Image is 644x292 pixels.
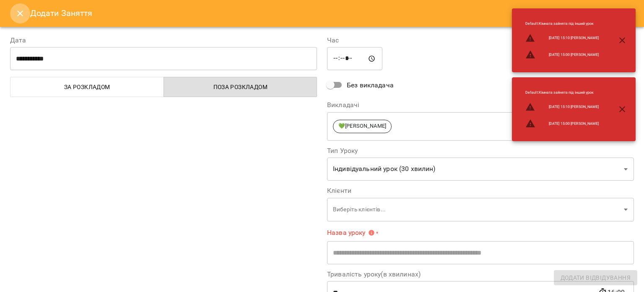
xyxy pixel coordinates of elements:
label: Викладачі [327,102,634,108]
label: Клієнти [327,187,634,194]
li: Default : Кімната зайнята під інший урок [519,87,605,99]
li: [DATE] 15:10 [PERSON_NAME] [519,99,605,116]
span: За розкладом [16,82,159,92]
label: Тип Уроку [327,147,634,154]
h6: Додати Заняття [30,7,634,20]
p: Виберіть клієнтів... [333,205,621,214]
button: Close [10,3,30,24]
label: Дата [10,37,317,44]
li: [DATE] 15:00 [PERSON_NAME] [519,46,605,63]
span: Без викладача [347,80,394,90]
div: 💚[PERSON_NAME] [327,112,634,141]
svg: Вкажіть назву уроку або виберіть клієнтів [368,229,375,236]
li: [DATE] 15:00 [PERSON_NAME] [519,115,605,132]
button: Поза розкладом [164,77,317,97]
div: Виберіть клієнтів... [327,197,634,221]
button: За розкладом [10,77,164,97]
div: Індивідуальний урок (30 хвилин) [327,158,634,181]
li: Default : Кімната зайнята під інший урок [519,18,605,30]
label: Час [327,37,634,44]
label: Тривалість уроку(в хвилинах) [327,271,634,278]
li: [DATE] 15:10 [PERSON_NAME] [519,30,605,47]
span: Поза розкладом [169,82,312,92]
span: Назва уроку [327,229,375,236]
span: 💚[PERSON_NAME] [333,122,391,130]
